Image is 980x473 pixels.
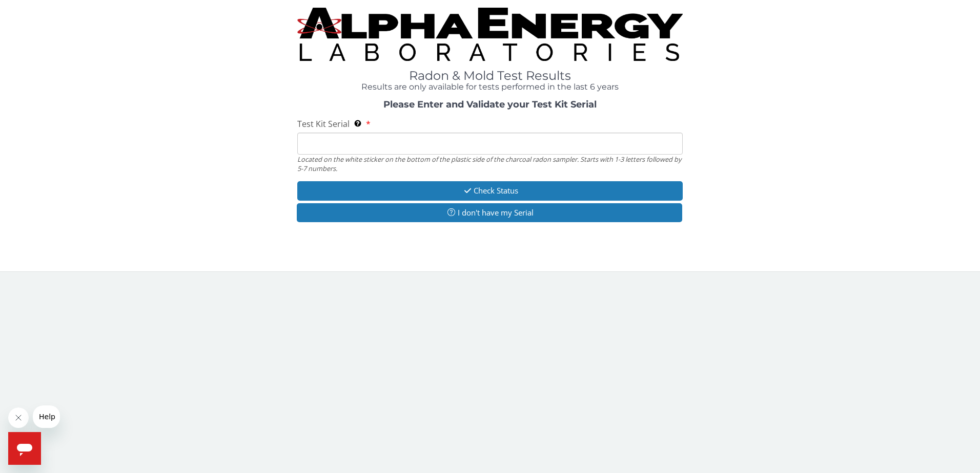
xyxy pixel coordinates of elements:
[383,99,597,110] strong: Please Enter and Validate your Test Kit Serial
[297,118,350,130] span: Test Kit Serial
[297,155,683,174] div: Located on the white sticker on the bottom of the plastic side of the charcoal radon sampler. Sta...
[297,82,683,92] h4: Results are only available for tests performed in the last 6 years
[8,407,29,428] iframe: Close message
[8,432,41,465] iframe: Button to launch messaging window
[297,203,683,222] button: I don't have my Serial
[33,405,60,428] iframe: Message from company
[297,181,683,200] button: Check Status
[297,8,683,61] img: TightCrop.jpg
[297,69,683,82] h1: Radon & Mold Test Results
